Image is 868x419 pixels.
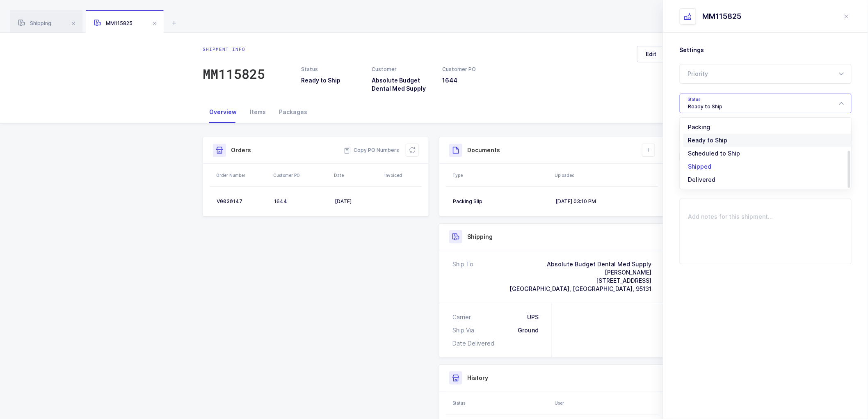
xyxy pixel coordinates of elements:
button: Copy PO Numbers [344,146,399,154]
div: [DATE] [335,198,379,205]
div: Date Delivered [452,339,498,348]
h3: Ready to Ship [301,76,362,85]
h3: Orders [231,146,251,154]
button: Edit [637,46,665,62]
div: [STREET_ADDRESS] [509,277,651,285]
button: close drawer [842,11,852,21]
div: MM115825 [703,11,742,21]
div: Date [334,172,379,179]
div: Status [452,400,550,406]
div: [PERSON_NAME] [509,268,651,277]
div: Items [243,101,272,123]
div: Uploaded [555,172,656,179]
span: [GEOGRAPHIC_DATA], [GEOGRAPHIC_DATA], 95131 [509,285,651,292]
h3: 1644 [443,76,503,85]
div: Invoiced [384,172,420,179]
span: Delivered [688,176,716,183]
div: Packages [272,101,314,123]
div: Ship Via [452,326,477,334]
div: Customer PO [443,66,503,73]
div: Carrier [452,313,474,321]
div: [DATE] 03:10 PM [555,198,651,205]
div: Absolute Budget Dental Med Supply [509,260,651,268]
h3: Absolute Budget Dental Med Supply [372,76,432,93]
h3: Documents [467,146,500,154]
span: Shipped [688,163,712,170]
div: V0030147 [217,198,267,205]
div: Order Number [216,172,268,179]
span: Scheduled to Ship [688,150,740,157]
div: 1644 [274,198,328,205]
div: Status [301,66,362,73]
div: Shipment info [203,46,265,53]
div: Packing Slip [453,198,549,205]
span: Packing [688,124,710,131]
span: Shipping [18,20,51,26]
h3: Shipping [467,233,493,241]
span: Ready to Ship [688,137,728,144]
div: Customer PO [273,172,329,179]
div: User [555,400,656,406]
div: Customer [372,66,432,73]
div: Type [452,172,550,179]
div: Overview [203,101,243,123]
span: MM115825 [94,20,132,26]
div: UPS [527,313,539,321]
h3: Settings [680,46,852,54]
div: Ground [518,326,539,334]
h3: History [467,374,488,382]
span: Edit [646,50,657,58]
div: Ship To [452,260,473,293]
